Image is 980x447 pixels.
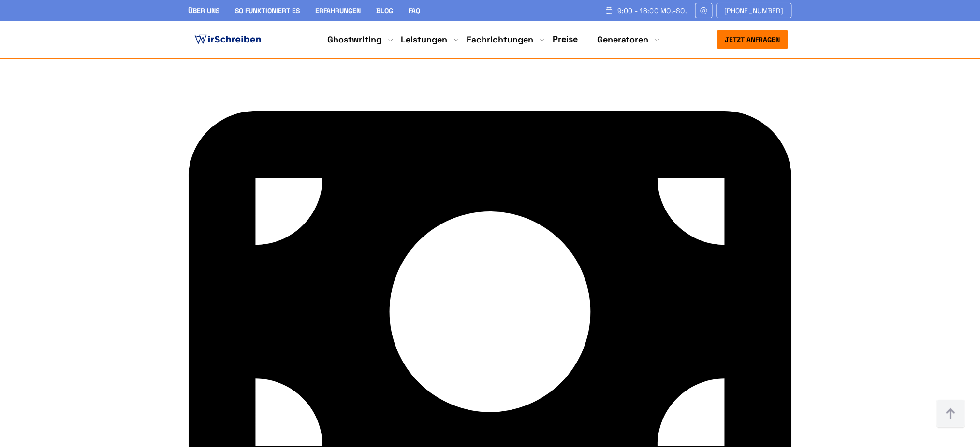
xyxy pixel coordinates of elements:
span: 9:00 - 18:00 Mo.-So. [617,7,687,14]
a: Leistungen [401,34,448,45]
img: Email [700,7,708,14]
img: Schedule [605,6,614,14]
a: FAQ [409,6,421,15]
a: Fachrichtungen [467,34,534,45]
span: [PHONE_NUMBER] [725,7,784,14]
a: So funktioniert es [235,6,300,15]
a: Preise [553,33,578,44]
a: Generatoren [598,34,649,45]
a: Ghostwriting [328,34,382,45]
a: Blog [377,6,394,15]
a: Über uns [189,6,220,15]
a: [PHONE_NUMBER] [717,3,792,18]
img: logo ghostwriter-österreich [192,32,263,47]
img: button top [936,400,965,429]
a: Erfahrungen [316,6,361,15]
button: Jetzt anfragen [717,30,788,49]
